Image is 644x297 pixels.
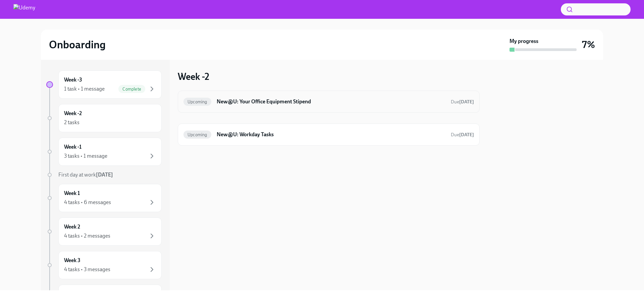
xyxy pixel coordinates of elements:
div: 4 tasks • 6 messages [64,199,111,206]
span: Upcoming [183,132,211,137]
div: 3 tasks • 1 message [64,152,107,160]
a: Week 24 tasks • 2 messages [46,217,162,246]
h6: Week 3 [64,257,80,264]
a: Week -13 tasks • 1 message [46,138,162,166]
a: UpcomingNew@U: Your Office Equipment StipendDue[DATE] [183,96,474,107]
strong: [DATE] [96,171,113,178]
div: 1 task • 1 message [64,85,105,93]
span: Complete [118,87,145,92]
h6: Week -1 [64,143,82,151]
span: First day at work [58,171,113,178]
span: Due [451,132,474,138]
img: Udemy [13,4,35,15]
a: Week 34 tasks • 3 messages [46,251,162,279]
span: Upcoming [183,99,211,104]
h6: New@U: Workday Tasks [217,131,445,138]
a: Week 14 tasks • 6 messages [46,184,162,212]
div: 4 tasks • 2 messages [64,232,110,240]
span: October 13th, 2025 09:00 [451,132,474,138]
h3: Week -2 [178,70,209,83]
h6: Week -3 [64,76,82,84]
h6: Week -2 [64,110,82,117]
a: Week -31 task • 1 messageComplete [46,70,162,99]
strong: [DATE] [459,99,474,105]
h2: Onboarding [49,38,106,51]
span: Due [451,99,474,105]
strong: [DATE] [459,132,474,138]
h6: New@U: Your Office Equipment Stipend [217,98,445,105]
div: 2 tasks [64,119,79,126]
strong: My progress [509,38,538,45]
h6: Week 2 [64,223,80,231]
a: UpcomingNew@U: Workday TasksDue[DATE] [183,129,474,140]
h6: Week 1 [64,190,80,197]
div: 4 tasks • 3 messages [64,266,110,273]
span: October 20th, 2025 09:00 [451,99,474,105]
a: First day at work[DATE] [46,171,162,179]
h3: 7% [582,39,595,51]
a: Week -22 tasks [46,104,162,132]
